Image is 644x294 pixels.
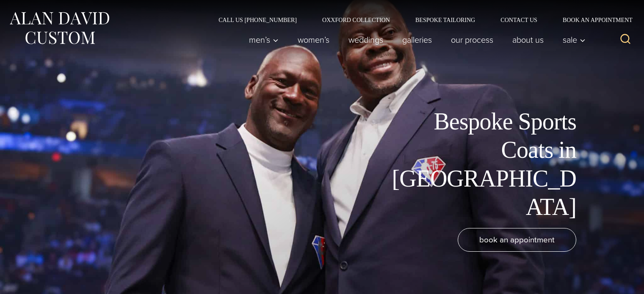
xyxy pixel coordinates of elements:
a: About Us [503,31,553,48]
a: Call Us [PHONE_NUMBER] [206,17,310,23]
span: book an appointment [479,234,555,246]
a: Our Process [442,31,503,48]
nav: Secondary Navigation [206,17,636,23]
a: book an appointment [458,228,576,252]
a: Women’s [288,31,339,48]
h1: Bespoke Sports Coats in [GEOGRAPHIC_DATA] [386,107,576,221]
a: Bespoke Tailoring [403,17,488,23]
img: Alan David Custom [8,9,110,47]
span: Sale [563,36,586,44]
nav: Primary Navigation [240,31,590,48]
a: Galleries [393,31,442,48]
a: Contact Us [488,17,550,23]
button: View Search Form [615,30,636,50]
span: Men’s [249,36,279,44]
a: Book an Appointment [550,17,636,23]
a: Oxxford Collection [310,17,403,23]
a: weddings [339,31,393,48]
